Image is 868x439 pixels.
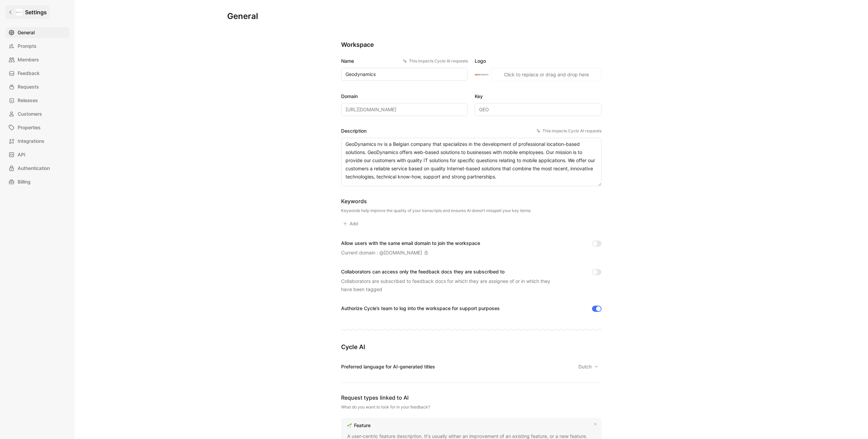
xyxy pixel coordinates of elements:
span: General [18,28,35,37]
span: Customers [18,110,42,118]
div: This impacts Cycle AI requests [536,128,601,134]
div: Keywords help improve the quality of your transcripts and ensures AI doesn’t misspell your key terms [341,208,531,213]
input: Some placeholder [341,103,468,116]
div: Preferred language for AI-generated titles [341,363,435,371]
a: Billing [5,176,69,187]
div: Authorize Cycle’s team to log into the workspace for support purposes [341,304,500,312]
label: Key [475,92,601,100]
div: Current domain : @ [341,249,428,257]
div: This impacts Cycle AI requests [403,58,468,64]
span: API [18,151,25,159]
label: Name [341,57,468,65]
span: Billing [18,178,31,186]
button: Click to replace or drag and drop here [491,68,601,81]
span: Members [18,56,39,64]
a: Releases [5,95,69,106]
h1: General [227,11,258,22]
a: Integrations [5,136,69,147]
a: General [5,27,69,38]
img: logo [475,68,488,81]
div: Request types linked to AI [341,394,601,402]
a: Properties [5,122,69,133]
a: Feedback [5,68,69,79]
span: Feedback [18,69,40,77]
span: Dutch [578,363,593,371]
a: Settings [5,5,50,19]
span: Authentication [18,164,50,172]
span: Properties [18,123,41,132]
a: API [5,149,69,160]
h1: Settings [25,8,47,16]
span: Releases [18,96,38,104]
span: Prompts [18,42,37,50]
span: Requests [18,83,39,91]
span: Integrations [18,137,44,145]
button: Dutch [575,362,601,371]
a: Requests [5,81,69,92]
button: Add [341,219,361,228]
a: Prompts [5,41,69,52]
div: [DOMAIN_NAME] [384,249,422,257]
div: Feature [354,421,371,430]
textarea: GeoDynamics nv is a Belgian company that specializes in the development of professional location-... [341,138,601,186]
div: What do you want to look for in your feedback? [341,404,601,410]
a: Customers [5,109,69,119]
div: Allow users with the same email domain to join the workspace [341,239,480,247]
h2: Cycle AI [341,343,601,351]
div: Collaborators can access only the feedback docs they are subscribed to [341,268,558,276]
div: Keywords [341,197,531,205]
a: Members [5,54,69,65]
h2: Workspace [341,41,601,49]
a: Authentication [5,163,69,174]
label: Description [341,127,601,135]
img: 🌱 [347,423,352,428]
label: Domain [341,92,468,100]
div: Collaborators are subscribed to feedback docs for which they are assignee of or in which they hav... [341,277,558,293]
a: 🌱Feature [346,421,372,430]
label: Logo [475,57,601,65]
